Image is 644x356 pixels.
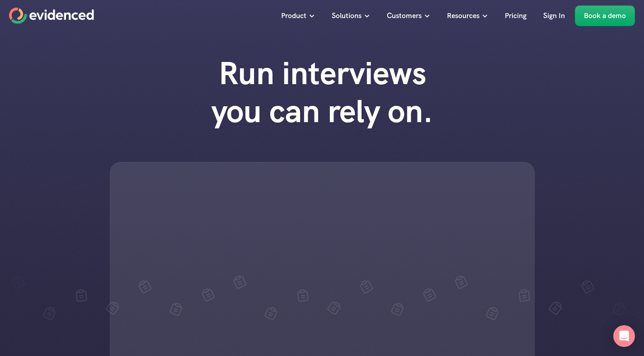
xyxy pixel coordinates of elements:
[584,10,626,22] p: Book a demo
[505,10,526,22] p: Pricing
[543,10,565,22] p: Sign In
[332,10,362,22] p: Solutions
[387,10,422,22] p: Customers
[193,54,451,130] h1: Run interviews you can rely on.
[498,5,533,26] a: Pricing
[575,5,635,26] a: Book a demo
[9,8,94,24] a: Home
[613,325,635,347] div: Open Intercom Messenger
[447,10,479,22] p: Resources
[536,5,572,26] a: Sign In
[281,10,306,22] p: Product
